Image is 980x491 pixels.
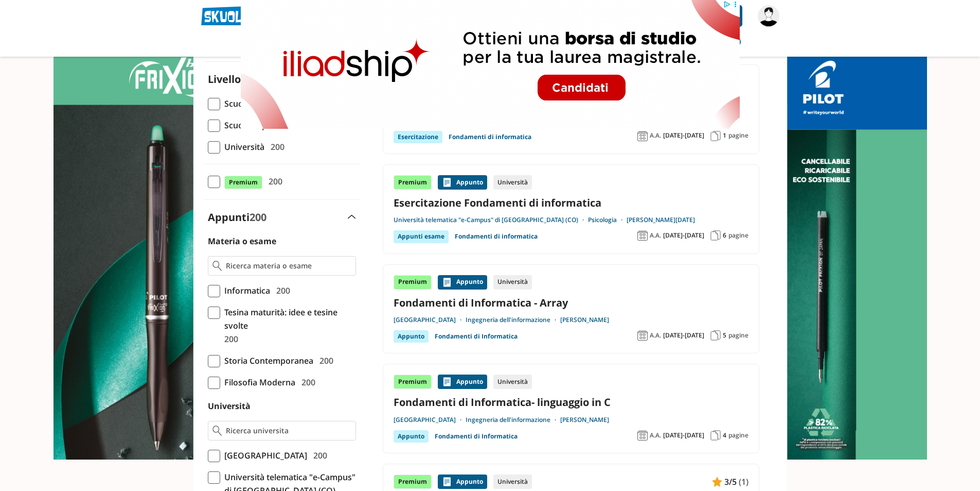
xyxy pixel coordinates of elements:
div: Università [493,275,532,290]
input: Ricerca materia o esame [226,261,351,271]
div: Premium [394,175,432,190]
a: Esercitazione Fondamenti di informatica [394,196,749,210]
img: Appunti contenuto [442,477,452,487]
a: Psicologia [588,216,627,224]
div: Premium [394,375,432,389]
a: [PERSON_NAME] [560,416,609,424]
img: Appunti contenuto [442,177,452,188]
img: Anno accademico [637,430,648,441]
a: Fondamenti di informatica [455,230,538,243]
img: samuggg [758,5,779,27]
a: [PERSON_NAME][DATE] [627,216,695,224]
span: A.A. [650,231,661,240]
span: A.A. [650,131,661,140]
a: Fondamenti di informatica [449,131,531,143]
div: Premium [394,475,432,489]
a: Fondamenti di Informatica - Array [394,296,749,310]
span: 200 [272,284,290,297]
span: 3/5 [724,475,737,488]
label: Livello [208,72,241,86]
label: Università [208,400,251,412]
div: Esercitazione [394,131,442,143]
span: A.A. [650,331,661,340]
div: Appunti esame [394,230,449,243]
div: Appunto [438,175,487,190]
img: Anno accademico [637,330,648,341]
span: 200 [297,376,315,389]
span: pagine [728,431,749,439]
span: 1 [723,131,726,140]
span: [DATE]-[DATE] [663,331,704,340]
a: Fondamenti di Informatica- linguaggio in C [394,395,749,409]
img: Apri e chiudi sezione [348,215,356,219]
span: [DATE]-[DATE] [663,231,704,240]
div: Appunto [438,375,487,389]
div: Appunto [394,430,429,443]
a: [PERSON_NAME] [560,316,609,324]
span: Filosofia Moderna [220,376,295,389]
span: 5 [723,331,726,340]
img: Appunti contenuto [442,277,452,287]
img: Anno accademico [637,230,648,241]
a: Fondamenti di Informatica [435,330,518,343]
span: 200 [250,210,266,224]
span: 4 [723,431,726,439]
span: 200 [266,140,284,154]
a: Fondamenti di Informatica [435,430,518,443]
span: Storia Contemporanea [220,354,313,367]
div: Appunto [438,475,487,489]
label: Appunti [208,210,266,224]
span: A.A. [650,431,661,439]
img: Appunti contenuto [442,377,452,387]
img: Ricerca universita [212,426,222,436]
span: [GEOGRAPHIC_DATA] [220,449,307,462]
label: Materia o esame [208,235,276,247]
span: [DATE]-[DATE] [663,131,704,140]
span: Scuola Media [220,97,276,110]
span: 200 [220,332,238,346]
a: Ingegneria dell'informazione [466,416,560,424]
div: Università [493,475,532,489]
div: Università [493,175,532,190]
span: pagine [728,331,749,340]
span: Tesina maturità: idee e tesine svolte [220,306,356,332]
span: 200 [309,449,327,462]
img: Pagine [710,430,721,441]
img: Appunti contenuto [712,477,722,487]
div: Università [493,375,532,389]
img: Ricerca materia o esame [212,261,222,271]
a: Ingegneria dell'informazione [466,316,560,324]
div: Appunto [438,275,487,290]
div: Premium [394,275,432,290]
span: (1) [739,475,749,488]
img: Anno accademico [637,131,648,141]
span: Informatica [220,284,270,297]
input: Ricerca universita [226,426,351,436]
span: [DATE]-[DATE] [663,431,704,439]
img: Pagine [710,230,721,241]
img: Pagine [710,330,721,341]
img: Pagine [710,131,721,141]
span: pagine [728,131,749,140]
span: Scuola Superiore [220,118,291,132]
a: [GEOGRAPHIC_DATA] [394,416,466,424]
a: Università telematica "e-Campus" di [GEOGRAPHIC_DATA] (CO) [394,216,588,224]
span: Premium [224,176,262,189]
span: 200 [264,175,282,188]
span: 200 [315,354,333,367]
span: Università [220,140,264,154]
div: Appunto [394,330,429,343]
span: pagine [728,231,749,240]
span: 6 [723,231,726,240]
a: [GEOGRAPHIC_DATA] [394,316,466,324]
